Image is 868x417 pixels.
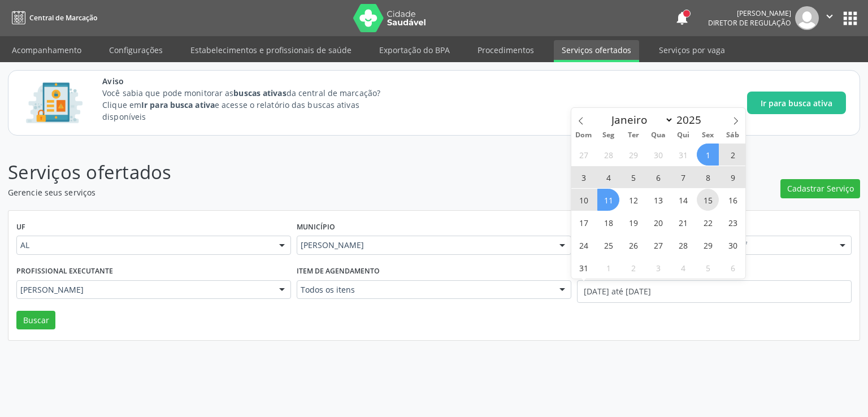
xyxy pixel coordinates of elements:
button: Cadastrar Serviço [780,179,860,198]
span: Agosto 6, 2025 [647,166,669,188]
span: Agosto 2, 2025 [722,144,744,166]
span: Agosto 23, 2025 [722,211,744,233]
span: Agosto 27, 2025 [647,234,669,256]
p: Você sabia que pode monitorar as da central de marcação? Clique em e acesse o relatório das busca... [102,87,401,123]
div: [PERSON_NAME] [708,8,791,18]
input: Year [674,112,711,127]
a: Configurações [101,40,171,60]
span: Diretor de regulação [708,18,791,28]
span: Setembro 3, 2025 [647,257,669,279]
span: Agosto 25, 2025 [597,234,619,256]
span: Agosto 16, 2025 [722,189,744,211]
i:  [823,10,836,23]
span: Central de Marcação [29,13,97,23]
span: Setembro 6, 2025 [722,257,744,279]
label: Profissional executante [16,263,113,280]
span: Julho 30, 2025 [647,144,669,166]
span: AL [20,240,268,251]
span: Agosto 30, 2025 [722,234,744,256]
span: Julho 27, 2025 [572,144,594,166]
input: Selecione um intervalo [577,280,852,303]
span: Agosto 11, 2025 [597,189,619,211]
span: Agosto 8, 2025 [697,166,719,188]
span: Sáb [721,132,745,139]
select: Month [606,112,674,128]
span: [PERSON_NAME] [20,284,268,296]
label: UF [16,219,25,236]
span: Agosto 31, 2025 [572,257,594,279]
p: Serviços ofertados [8,158,605,186]
span: Julho 31, 2025 [672,144,694,166]
a: Serviços por vaga [651,40,733,60]
span: Ter [621,132,646,139]
span: Qui [671,132,696,139]
button: Ir para busca ativa [747,92,846,114]
span: Agosto 21, 2025 [672,211,694,233]
span: Cadastrar Serviço [787,183,854,194]
a: Procedimentos [470,40,542,60]
img: Imagem de CalloutCard [22,77,86,128]
a: Serviços ofertados [554,40,639,62]
a: Central de Marcação [8,8,97,27]
span: Agosto 5, 2025 [622,166,644,188]
button:  [819,6,840,30]
a: Acompanhamento [4,40,89,60]
label: Item de agendamento [297,263,380,280]
span: [PERSON_NAME] [301,240,548,251]
span: Setembro 2, 2025 [622,257,644,279]
span: Agosto 1, 2025 [697,144,719,166]
span: Sex [696,132,721,139]
p: Gerencie seus serviços [8,186,605,198]
span: Todos os itens [301,284,548,296]
span: Agosto 28, 2025 [672,234,694,256]
span: Agosto 18, 2025 [597,211,619,233]
span: Ir para busca ativa [761,97,832,109]
span: Agosto 22, 2025 [697,211,719,233]
a: Estabelecimentos e profissionais de saúde [183,40,359,60]
span: Qua [646,132,671,139]
span: Agosto 7, 2025 [672,166,694,188]
label: Município [297,219,335,236]
span: Agosto 13, 2025 [647,189,669,211]
span: Agosto 29, 2025 [697,234,719,256]
button: Buscar [16,311,55,330]
span: Agosto 14, 2025 [672,189,694,211]
button: notifications [674,10,690,26]
span: Setembro 4, 2025 [672,257,694,279]
span: Dom [571,132,596,139]
span: Agosto 9, 2025 [722,166,744,188]
span: Setembro 1, 2025 [597,257,619,279]
span: Seg [596,132,621,139]
span: Agosto 4, 2025 [597,166,619,188]
span: Agosto 12, 2025 [622,189,644,211]
strong: Ir para busca ativa [141,99,215,110]
strong: buscas ativas [233,88,286,98]
span: Agosto 19, 2025 [622,211,644,233]
button: apps [840,8,860,28]
span: Setembro 5, 2025 [697,257,719,279]
span: Agosto 15, 2025 [697,189,719,211]
a: Exportação do BPA [371,40,458,60]
span: Agosto 3, 2025 [572,166,594,188]
span: Julho 29, 2025 [622,144,644,166]
span: Agosto 24, 2025 [572,234,594,256]
span: Agosto 17, 2025 [572,211,594,233]
span: Agosto 20, 2025 [647,211,669,233]
span: Julho 28, 2025 [597,144,619,166]
img: img [795,6,819,30]
span: Agosto 26, 2025 [622,234,644,256]
span: Aviso [102,75,401,87]
span: Agosto 10, 2025 [572,189,594,211]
